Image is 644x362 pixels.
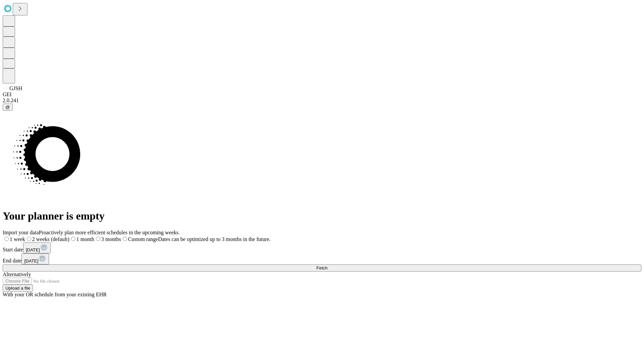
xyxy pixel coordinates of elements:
span: [DATE] [24,258,38,263]
span: 2 weeks (default) [32,236,69,242]
div: GEI [3,92,641,98]
h1: Your planner is empty [3,210,641,222]
span: 1 month [76,236,94,242]
input: 1 week [4,237,9,241]
span: @ [5,105,10,110]
button: [DATE] [21,253,49,264]
span: Fetch [316,265,327,270]
input: 1 month [71,237,75,241]
div: 2.0.241 [3,98,641,104]
span: 3 months [101,236,121,242]
button: @ [3,104,13,111]
div: Start date [3,242,641,253]
button: Fetch [3,264,641,271]
input: 3 months [96,237,100,241]
button: Upload a file [3,285,33,292]
span: Proactively plan more efficient schedules in the upcoming weeks. [39,230,180,235]
input: Custom rangeDates can be optimized up to 3 months in the future. [123,237,127,241]
span: 1 week [10,236,25,242]
span: Dates can be optimized up to 3 months in the future. [158,236,270,242]
span: Custom range [128,236,158,242]
input: 2 weeks (default) [27,237,31,241]
span: Alternatively [3,271,31,277]
button: [DATE] [23,242,51,253]
div: End date [3,253,641,264]
span: Import your data [3,230,39,235]
span: With your OR schedule from your existing EHR [3,292,107,297]
span: [DATE] [26,247,40,252]
span: GJSH [9,85,22,91]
